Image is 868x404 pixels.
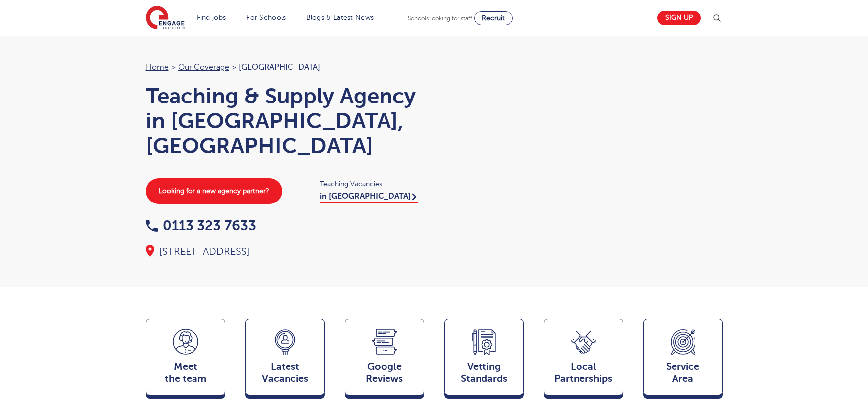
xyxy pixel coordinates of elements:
[146,6,185,31] img: Engage Education
[251,361,319,385] span: Latest Vacancies
[146,84,424,158] h1: Teaching & Supply Agency in [GEOGRAPHIC_DATA], [GEOGRAPHIC_DATA]
[306,14,374,21] a: Blogs & Latest News
[146,61,424,74] nav: breadcrumb
[474,11,513,25] a: Recruit
[246,14,286,21] a: For Schools
[232,63,236,72] span: >
[544,319,623,400] a: Local Partnerships
[549,361,618,385] span: Local Partnerships
[146,319,225,400] a: Meetthe team
[146,63,169,72] a: Home
[320,192,418,203] a: in [GEOGRAPHIC_DATA]
[239,63,320,72] span: [GEOGRAPHIC_DATA]
[408,15,472,22] span: Schools looking for staff
[444,319,524,400] a: VettingStandards
[649,361,717,385] span: Service Area
[197,14,226,21] a: Find jobs
[146,178,282,204] a: Looking for a new agency partner?
[171,63,176,72] span: >
[450,361,518,385] span: Vetting Standards
[350,361,419,385] span: Google Reviews
[482,14,505,22] span: Recruit
[178,63,229,72] a: Our coverage
[146,218,256,233] a: 0113 323 7633
[146,245,424,259] div: [STREET_ADDRESS]
[320,178,424,190] span: Teaching Vacancies
[345,319,424,400] a: GoogleReviews
[245,319,325,400] a: LatestVacancies
[643,319,723,400] a: ServiceArea
[151,361,220,385] span: Meet the team
[657,11,701,25] a: Sign up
